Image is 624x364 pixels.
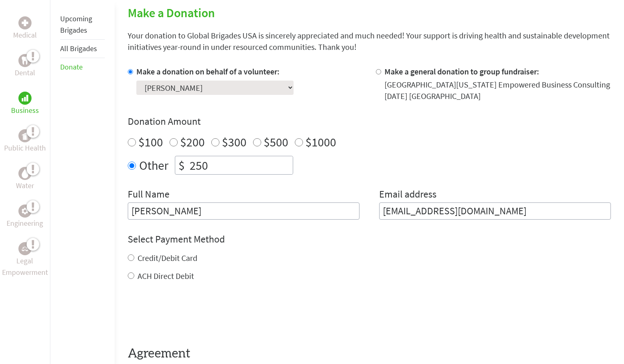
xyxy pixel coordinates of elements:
[136,66,280,76] label: Make a donation on behalf of a volunteer:
[60,10,105,40] li: Upcoming Brigades
[379,188,436,202] label: Email address
[18,167,32,180] div: Water
[60,44,97,53] a: All Brigades
[2,255,48,278] p: Legal Empowerment
[180,134,205,150] label: $200
[128,202,359,220] input: Enter Full Name
[128,298,252,330] iframe: reCAPTCHA
[264,134,288,150] label: $500
[60,58,105,76] li: Donate
[22,56,28,64] img: Dental
[11,105,39,116] p: Business
[16,180,34,191] p: Water
[4,142,46,154] p: Public Health
[22,169,28,178] img: Water
[22,132,28,140] img: Public Health
[384,66,539,76] label: Make a general donation to group fundraiser:
[18,16,32,29] div: Medical
[2,242,48,278] a: Legal EmpowermentLegal Empowerment
[188,156,293,174] input: Enter Amount
[222,134,246,150] label: $300
[11,92,39,116] a: BusinessBusiness
[18,242,32,255] div: Legal Empowerment
[60,14,92,35] a: Upcoming Brigades
[128,115,611,128] h4: Donation Amount
[60,40,105,58] li: All Brigades
[18,54,32,67] div: Dental
[175,156,188,174] div: $
[139,156,168,175] label: Other
[15,67,35,79] p: Dental
[138,134,163,150] label: $100
[18,92,32,105] div: Business
[128,5,611,20] h2: Make a Donation
[22,246,28,251] img: Legal Empowerment
[22,20,28,26] img: Medical
[138,271,194,281] label: ACH Direct Debit
[128,188,170,202] label: Full Name
[13,16,37,41] a: MedicalMedical
[128,30,611,53] p: Your donation to Global Brigades USA is sincerely appreciated and much needed! Your support is dr...
[384,79,611,102] div: [GEOGRAPHIC_DATA][US_STATE] Empowered Business Consulting [DATE] [GEOGRAPHIC_DATA]
[7,204,43,229] a: EngineeringEngineering
[379,202,611,220] input: Your Email
[4,129,46,154] a: Public HealthPublic Health
[138,253,197,263] label: Credit/Debit Card
[13,29,37,41] p: Medical
[22,208,28,214] img: Engineering
[7,218,43,229] p: Engineering
[60,62,83,72] a: Donate
[15,54,35,79] a: DentalDental
[18,129,32,142] div: Public Health
[22,95,28,101] img: Business
[18,204,32,218] div: Engineering
[128,233,611,246] h4: Select Payment Method
[305,134,336,150] label: $1000
[16,167,34,191] a: WaterWater
[128,346,611,361] h4: Agreement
